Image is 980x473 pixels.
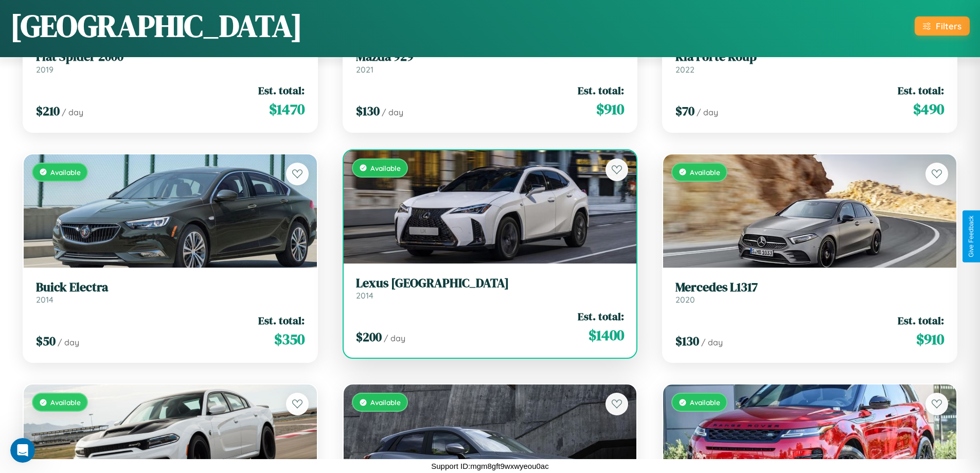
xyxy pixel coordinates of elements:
[697,107,718,117] span: / day
[915,16,970,36] button: Filters
[370,398,401,407] span: Available
[675,64,694,75] span: 2022
[356,276,625,301] a: Lexus [GEOGRAPHIC_DATA]2014
[36,49,305,64] h3: Fiat Spider 2000
[36,280,305,305] a: Buick Electra2014
[916,329,944,349] span: $ 910
[675,49,944,64] h3: Kia Forte Koup
[356,290,373,301] span: 2014
[356,49,625,64] h3: Mazda 929
[36,64,54,75] span: 2019
[10,5,302,47] h1: [GEOGRAPHIC_DATA]
[62,107,83,117] span: / day
[589,325,624,345] span: $ 1400
[898,83,944,98] span: Est. total:
[36,49,305,75] a: Fiat Spider 20002019
[356,102,380,119] span: $ 130
[384,333,405,343] span: / day
[936,21,961,31] div: Filters
[58,337,79,347] span: / day
[370,164,401,172] span: Available
[596,99,624,119] span: $ 910
[36,102,60,119] span: $ 210
[675,280,944,295] h3: Mercedes L1317
[675,294,695,305] span: 2020
[913,99,944,119] span: $ 490
[675,102,694,119] span: $ 70
[675,280,944,305] a: Mercedes L13172020
[675,49,944,75] a: Kia Forte Koup2022
[36,280,305,295] h3: Buick Electra
[690,398,720,407] span: Available
[431,459,548,473] p: Support ID: mgm8gft9wxwyeou0ac
[36,332,56,349] span: $ 50
[578,309,624,324] span: Est. total:
[578,83,624,98] span: Est. total:
[675,332,699,349] span: $ 130
[356,276,625,291] h3: Lexus [GEOGRAPHIC_DATA]
[356,64,373,75] span: 2021
[36,294,54,305] span: 2014
[690,168,720,177] span: Available
[898,313,944,328] span: Est. total:
[701,337,723,347] span: / day
[382,107,403,117] span: / day
[269,99,305,119] span: $ 1470
[50,168,81,177] span: Available
[258,83,305,98] span: Est. total:
[356,49,625,75] a: Mazda 9292021
[50,398,81,407] span: Available
[274,329,305,349] span: $ 350
[356,328,382,345] span: $ 200
[10,438,35,463] iframe: Intercom live chat
[258,313,305,328] span: Est. total:
[968,216,975,257] div: Give Feedback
